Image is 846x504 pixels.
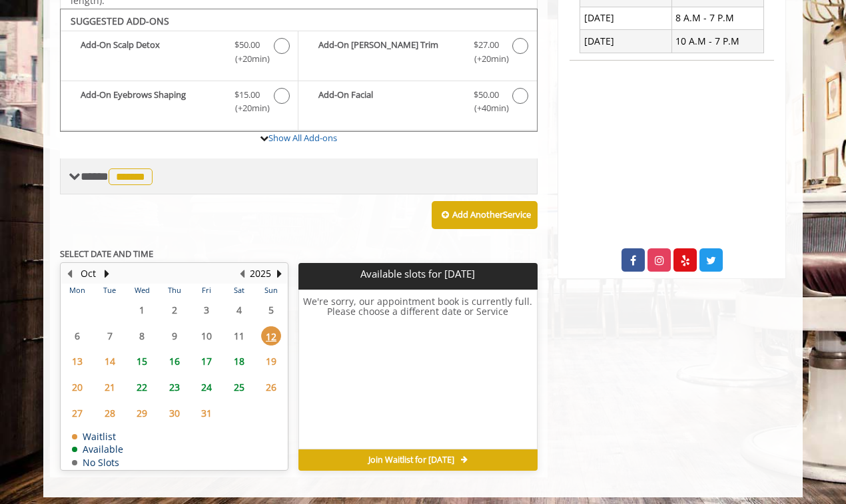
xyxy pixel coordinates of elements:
[228,101,267,115] span: (+20min )
[158,284,190,297] th: Thu
[67,38,291,69] label: Add-On Scalp Detox
[197,403,216,423] span: 31
[60,9,538,132] div: The Made Man Haircut Add-onS
[580,7,672,29] td: [DATE]
[261,378,281,397] span: 26
[165,378,185,397] span: 23
[132,352,152,371] span: 15
[197,378,216,397] span: 24
[671,7,763,29] td: 8 A.M - 7 P.M
[100,352,120,371] span: 14
[71,15,169,27] b: SUGGESTED ADD-ONS
[299,296,536,444] h6: We're sorry, our appointment book is currently full. Please choose a different date or Service
[368,455,454,465] span: Join Waitlist for [DATE]
[432,201,538,229] button: Add AnotherService
[101,266,112,281] button: Next Month
[126,374,158,400] td: Select day22
[132,403,152,423] span: 29
[222,348,254,374] td: Select day18
[93,400,125,426] td: Select day28
[671,30,763,53] td: 10 A.M - 7 P.M
[452,208,531,220] b: Add Another Service
[100,378,120,397] span: 21
[67,378,87,397] span: 20
[81,88,221,116] b: Add-On Eyebrows Shaping
[304,268,532,280] p: Available slots for [DATE]
[60,248,153,260] b: SELECT DATE AND TIME
[64,266,75,281] button: Previous Month
[126,284,158,297] th: Wed
[81,38,221,66] b: Add-On Scalp Detox
[61,284,93,297] th: Mon
[93,284,125,297] th: Tue
[318,88,460,116] b: Add-On Facial
[191,374,222,400] td: Select day24
[255,323,288,349] td: Select day12
[93,374,125,400] td: Select day21
[61,348,93,374] td: Select day13
[305,38,530,69] label: Add-On Beard Trim
[250,266,271,281] button: 2025
[580,30,672,53] td: [DATE]
[228,52,267,66] span: (+20min )
[268,132,337,144] a: Show All Add-ons
[229,352,249,371] span: 18
[165,352,185,371] span: 16
[67,403,87,423] span: 27
[261,326,281,346] span: 12
[234,88,260,102] span: $15.00
[222,284,254,297] th: Sat
[197,352,216,371] span: 17
[255,374,288,400] td: Select day26
[72,444,123,454] td: Available
[158,348,190,374] td: Select day16
[126,348,158,374] td: Select day15
[191,400,222,426] td: Select day31
[255,284,288,297] th: Sun
[93,348,125,374] td: Select day14
[191,348,222,374] td: Select day17
[261,352,281,371] span: 19
[318,38,460,66] b: Add-On [PERSON_NAME] Trim
[81,266,96,281] button: Oct
[158,374,190,400] td: Select day23
[234,38,260,52] span: $50.00
[67,352,87,371] span: 13
[255,348,288,374] td: Select day19
[132,378,152,397] span: 22
[165,403,185,423] span: 30
[158,400,190,426] td: Select day30
[191,284,222,297] th: Fri
[100,403,120,423] span: 28
[474,88,499,102] span: $50.00
[61,374,93,400] td: Select day20
[61,400,93,426] td: Select day27
[274,266,284,281] button: Next Year
[229,378,249,397] span: 25
[222,374,254,400] td: Select day25
[67,88,291,119] label: Add-On Eyebrows Shaping
[466,101,506,115] span: (+40min )
[72,457,123,467] td: No Slots
[466,52,506,66] span: (+20min )
[305,88,530,119] label: Add-On Facial
[474,38,499,52] span: $27.00
[126,400,158,426] td: Select day29
[72,431,123,441] td: Waitlist
[236,266,247,281] button: Previous Year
